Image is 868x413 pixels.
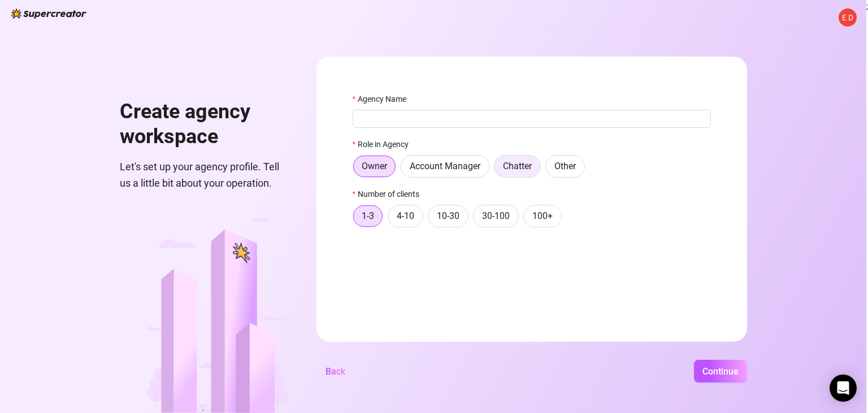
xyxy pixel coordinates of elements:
[437,210,459,221] span: 10-30
[554,161,576,171] span: Other
[532,210,553,221] span: 100+
[482,210,510,221] span: 30-100
[830,375,857,402] div: Open Intercom Messenger
[397,210,414,221] span: 4-10
[503,161,532,171] span: Chatter
[11,8,86,19] img: logo
[353,188,427,200] label: Number of clients
[353,110,711,128] input: Agency Name
[316,360,354,382] button: Back
[353,138,416,150] label: Role in Agency
[694,360,747,382] button: Continue
[410,161,480,171] span: Account Manager
[120,159,289,191] span: Let's set up your agency profile. Tell us a little bit about your operation.
[325,366,345,377] span: Back
[120,100,289,149] h1: Create agency workspace
[842,11,853,24] span: E D
[362,161,387,171] span: Owner
[702,366,739,377] span: Continue
[353,93,414,105] label: Agency Name
[362,210,374,221] span: 1-3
